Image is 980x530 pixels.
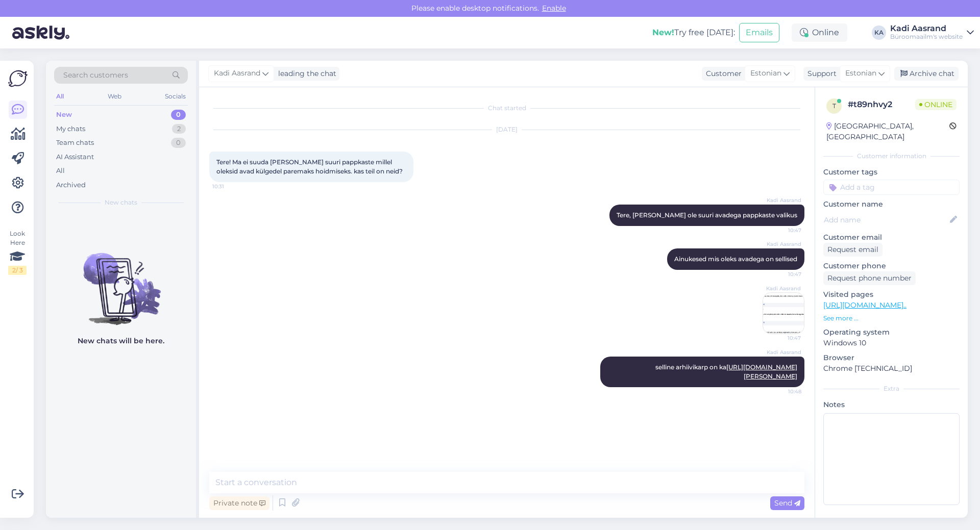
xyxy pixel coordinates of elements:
[56,152,94,162] div: AI Assistant
[792,23,847,42] div: Online
[894,67,959,81] div: Archive chat
[655,363,797,380] span: selline arhiivikarp on ka
[823,271,916,285] div: Request phone number
[823,363,960,374] p: Chrome [TECHNICAL_ID]
[8,229,27,275] div: Look Here
[763,285,801,292] span: Kadi Aasrand
[8,69,28,88] img: Askly Logo
[56,138,94,148] div: Team chats
[763,388,801,395] span: 10:48
[823,314,960,323] p: See more ...
[823,199,960,210] p: Customer name
[824,214,948,225] input: Add name
[763,293,804,334] img: Attachment
[674,255,797,263] span: Ainukesed mis oleks avadega on sellised
[823,167,960,178] p: Customer tags
[823,399,960,410] p: Notes
[763,348,801,356] span: Kadi Aasrand
[823,180,960,195] input: Add a tag
[832,102,836,110] span: t
[803,68,837,79] div: Support
[56,124,85,134] div: My chats
[890,24,963,33] div: Kadi Aasrand
[171,138,186,148] div: 0
[763,270,801,278] span: 10:47
[848,98,915,111] div: # t89nhvy2
[763,196,801,204] span: Kadi Aasrand
[872,26,886,40] div: KA
[823,243,883,257] div: Request email
[171,110,186,120] div: 0
[702,68,742,79] div: Customer
[774,498,800,508] span: Send
[823,261,960,271] p: Customer phone
[823,384,960,393] div: Extra
[105,198,137,207] span: New chats
[63,70,128,81] span: Search customers
[763,240,801,248] span: Kadi Aasrand
[915,99,957,110] span: Online
[78,336,164,346] p: New chats will be here.
[826,121,949,142] div: [GEOGRAPHIC_DATA], [GEOGRAPHIC_DATA]
[823,338,960,348] p: Windows 10
[652,27,735,39] div: Try free [DATE]:
[845,68,876,79] span: Estonian
[274,68,336,79] div: leading the chat
[209,125,804,134] div: [DATE]
[823,300,906,310] a: [URL][DOMAIN_NAME]..
[823,232,960,243] p: Customer email
[726,363,797,380] a: [URL][DOMAIN_NAME][PERSON_NAME]
[46,235,196,326] img: No chats
[209,104,804,113] div: Chat started
[8,266,27,275] div: 2 / 3
[106,90,124,103] div: Web
[823,327,960,338] p: Operating system
[54,90,66,103] div: All
[212,183,251,190] span: 10:31
[823,352,960,363] p: Browser
[750,68,781,79] span: Estonian
[56,166,65,176] div: All
[209,496,269,510] div: Private note
[214,68,260,79] span: Kadi Aasrand
[652,28,674,37] b: New!
[890,33,963,41] div: Büroomaailm's website
[539,4,569,13] span: Enable
[617,211,797,219] span: Tere, [PERSON_NAME] ole suuri avadega pappkaste valikus
[763,226,801,234] span: 10:47
[823,289,960,300] p: Visited pages
[172,124,186,134] div: 2
[823,152,960,161] div: Customer information
[56,180,86,190] div: Archived
[56,110,72,120] div: New
[739,23,779,42] button: Emails
[216,158,403,175] span: Tere! Ma ei suuda [PERSON_NAME] suuri pappkaste millel oleksid avad külgedel paremaks hoidmiseks....
[890,24,974,41] a: Kadi AasrandBüroomaailm's website
[163,90,188,103] div: Socials
[763,334,801,342] span: 10:47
